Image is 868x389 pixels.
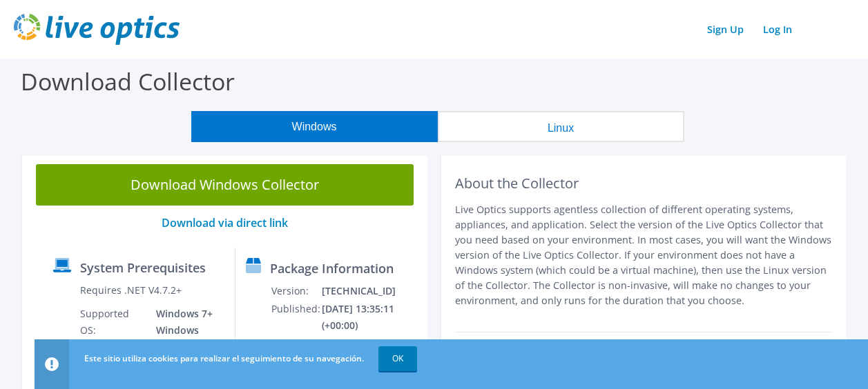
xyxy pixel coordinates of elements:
[14,14,180,45] img: live_optics_svg.svg
[756,19,799,39] a: Log In
[79,305,145,356] td: Supported OS:
[270,261,394,275] label: Package Information
[36,164,414,206] a: Download Windows Collector
[146,305,224,356] td: Windows 7+ Windows 2008R2+
[321,282,421,300] td: [TECHNICAL_ID]
[271,282,321,300] td: Version:
[80,283,182,297] label: Requires .NET V4.7.2+
[455,175,833,192] h2: About the Collector
[80,261,206,275] label: System Prerequisites
[378,346,417,371] a: OK
[455,202,833,308] p: Live Optics supports agentless collection of different operating systems, appliances, and applica...
[191,111,438,142] button: Windows
[438,111,684,142] button: Linux
[271,300,321,335] td: Published:
[321,300,421,335] td: [DATE] 13:35:11 (+00:00)
[84,352,364,364] span: Este sitio utiliza cookies para realizar el seguimiento de su navegación.
[21,66,235,97] label: Download Collector
[321,335,421,352] td: 29.4 MB
[700,19,751,39] a: Sign Up
[271,335,321,352] td: Size:
[162,215,288,230] a: Download via direct link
